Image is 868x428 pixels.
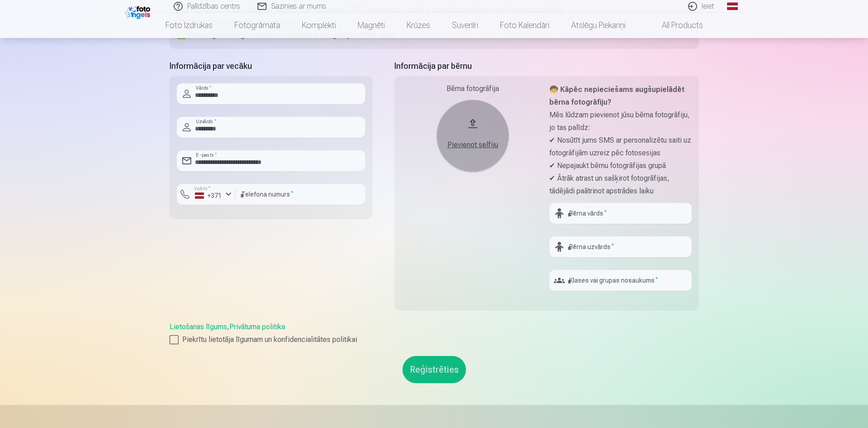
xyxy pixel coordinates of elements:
a: Krūzes [396,13,441,38]
div: +371 [195,191,222,200]
p: ✔ Ātrāk atrast un sašķirot fotogrāfijas, tādējādi paātrinot apstrādes laiku [549,172,692,197]
p: ✔ Nosūtīt jums SMS ar personalizētu saiti uz fotogrāfijām uzreiz pēc fotosesijas [549,134,692,159]
a: Magnēti [347,13,396,38]
button: Valsts*+371 [177,184,236,205]
strong: 🧒 Kāpēc nepieciešams augšupielādēt bērna fotogrāfiju? [549,85,684,106]
a: Foto izdrukas [155,13,223,38]
a: Fotogrāmata [223,13,291,38]
a: Atslēgu piekariņi [560,13,636,38]
h5: Informācija par bērnu [394,60,699,72]
p: Mēs lūdzam pievienot jūsu bērna fotogrāfiju, jo tas palīdz: [549,109,692,134]
a: Komplekti [291,13,347,38]
p: ✔ Nepajaukt bērnu fotogrāfijas grupā [549,159,692,172]
a: Lietošanas līgums [170,322,227,331]
a: Suvenīri [441,13,489,38]
label: Valsts [191,185,213,192]
a: Privātuma politika [229,322,285,331]
label: Piekrītu lietotāja līgumam un konfidencialitātes politikai [170,334,699,345]
button: Reģistrēties [402,356,466,383]
img: /fa1 [125,4,153,19]
a: Foto kalendāri [489,13,560,38]
div: Pievienot selfiju [446,139,500,150]
div: , [170,322,699,345]
button: Pievienot selfiju [436,100,509,172]
h5: Informācija par vecāku [170,60,373,72]
div: Bērna fotogrāfija [402,83,544,94]
a: All products [636,13,714,38]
